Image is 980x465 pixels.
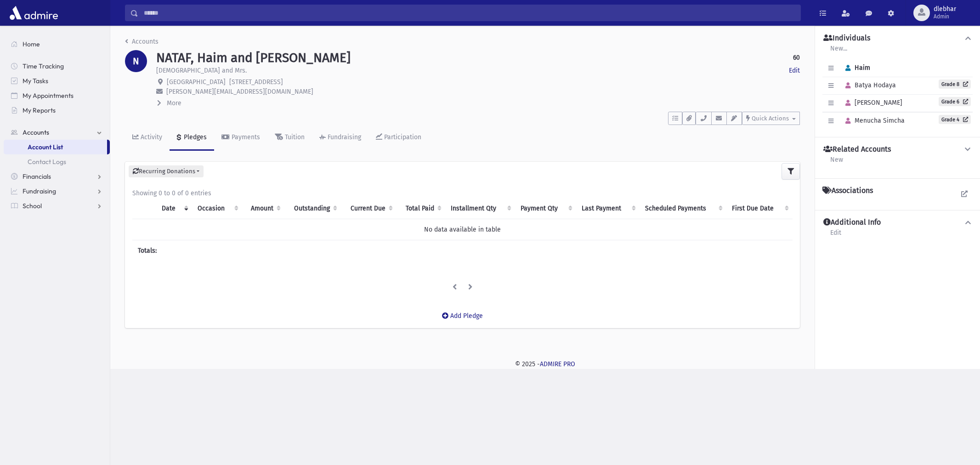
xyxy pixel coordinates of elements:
[230,133,260,141] div: Payments
[742,112,800,125] button: Quick Actions
[4,140,107,154] a: Account List
[312,125,368,151] a: Fundraising
[830,43,848,60] a: New...
[23,91,74,100] span: My Appointments
[789,66,800,75] a: Edit
[28,158,66,166] span: Contact Logs
[132,219,793,240] td: No data available in table
[125,38,159,45] a: Accounts
[793,53,800,62] strong: 60
[4,74,110,88] a: My Tasks
[125,37,159,50] nav: breadcrumb
[182,133,207,141] div: Pledges
[4,37,110,51] a: Home
[841,117,905,125] span: Menucha Simcha
[167,78,226,86] span: [GEOGRAPHIC_DATA]
[4,125,110,140] a: Accounts
[23,77,48,85] span: My Tasks
[822,145,973,154] button: Related Accounts
[823,218,881,227] h4: Additional Info
[4,103,110,118] a: My Reports
[23,62,64,70] span: Time Tracking
[4,169,110,184] a: Financials
[4,59,110,74] a: Time Tracking
[284,198,341,219] th: Outstanding: activate to sort column ascending
[823,34,870,43] h4: Individuals
[125,50,147,72] div: N
[192,198,242,219] th: Occasion : activate to sort column ascending
[283,133,305,141] div: Tuition
[214,125,267,151] a: Payments
[4,154,110,169] a: Contact Logs
[540,360,575,368] a: ADMIRE PRO
[4,198,110,213] a: School
[132,188,793,198] div: Showing 0 to 0 of 0 entries
[515,198,576,219] th: Payment Qty: activate to sort column ascending
[939,79,971,89] a: Grade 8
[830,227,842,244] a: Edit
[830,154,844,171] a: New
[841,64,870,72] span: Haim
[23,106,56,114] span: My Reports
[156,66,247,75] p: [DEMOGRAPHIC_DATA] and Mrs.
[822,186,873,195] h4: Associations
[382,133,421,141] div: Participation
[167,99,181,107] span: More
[640,198,726,219] th: Scheduled Payments: activate to sort column ascending
[823,145,891,154] h4: Related Accounts
[23,172,51,181] span: Financials
[841,81,896,89] span: Batya Hodaya
[7,4,60,22] img: AdmirePro
[139,133,162,141] div: Activity
[341,198,397,219] th: Current Due: activate to sort column ascending
[4,184,110,198] a: Fundraising
[229,78,283,86] span: [STREET_ADDRESS]
[445,198,515,219] th: Installment Qty: activate to sort column ascending
[326,133,361,141] div: Fundraising
[939,97,971,106] a: Grade 6
[156,50,351,66] h1: NATAF, Haim and [PERSON_NAME]
[156,198,192,219] th: Date: activate to sort column ascending
[23,202,42,210] span: School
[28,143,63,151] span: Account List
[170,125,214,151] a: Pledges
[435,305,490,327] a: Add Pledge
[138,5,800,21] input: Search
[129,165,204,177] button: Recurring Donations
[156,98,182,108] button: More
[23,187,56,195] span: Fundraising
[368,125,429,151] a: Participation
[726,198,793,219] th: First Due Date: activate to sort column ascending
[397,198,445,219] th: Total Paid: activate to sort column ascending
[166,88,313,96] span: [PERSON_NAME][EMAIL_ADDRESS][DOMAIN_NAME]
[267,125,312,151] a: Tuition
[125,359,965,369] div: © 2025 -
[132,240,242,261] th: Totals:
[939,115,971,124] a: Grade 4
[822,218,973,227] button: Additional Info
[934,6,956,13] span: dlebhar
[822,34,973,43] button: Individuals
[752,115,789,122] span: Quick Actions
[242,198,284,219] th: Amount: activate to sort column ascending
[576,198,640,219] th: Last Payment: activate to sort column ascending
[934,13,956,20] span: Admin
[125,125,170,151] a: Activity
[841,99,902,107] span: [PERSON_NAME]
[23,128,49,136] span: Accounts
[4,88,110,103] a: My Appointments
[23,40,40,48] span: Home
